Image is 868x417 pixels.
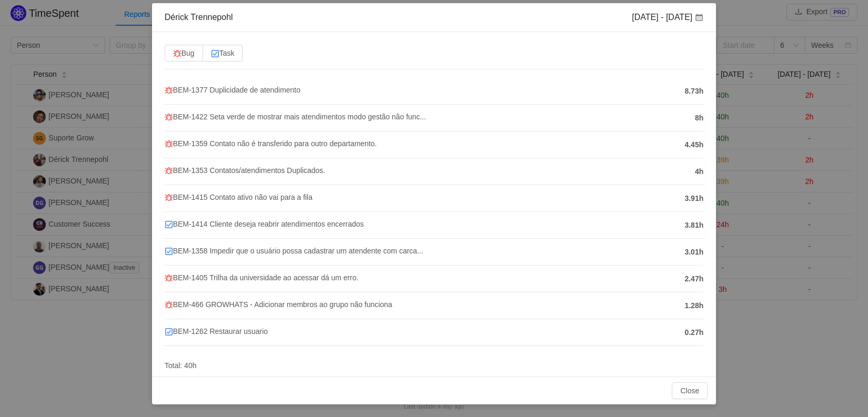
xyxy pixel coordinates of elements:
[165,361,197,370] span: Total: 40h
[165,139,377,148] span: BEM-1359 Contato não é transferido para outro departamento.
[211,49,235,57] span: Task
[684,247,703,258] span: 3.01h
[165,274,173,282] img: 10303
[684,193,703,204] span: 3.91h
[165,247,423,255] span: BEM-1358 Impedir que o usuário possa cadastrar um atendente com carca...
[165,12,233,23] div: Dérick Trennepohl
[165,220,173,229] img: 10318
[672,382,708,399] button: Close
[165,220,364,228] span: BEM-1414 Cliente deseja reabrir atendimentos encerrados
[165,301,173,309] img: 10303
[165,113,426,121] span: BEM-1422 Seta verde de mostrar mais atendimentos modo gestão não func...
[684,300,703,311] span: 1.28h
[165,300,392,309] span: BEM-466 GROWHATS - Adicionar membros ao grupo não funciona
[165,166,325,175] span: BEM-1353 Contatos/atendimentos Duplicados.
[173,49,181,58] img: 10303
[684,220,703,231] span: 3.81h
[695,166,703,177] span: 4h
[695,113,703,124] span: 8h
[165,247,173,256] img: 10318
[684,139,703,150] span: 4.45h
[165,193,312,201] span: BEM-1415 Contato ativo não vai para a fila
[165,167,173,175] img: 10303
[165,86,300,94] span: BEM-1377 Duplicidade de atendimento
[684,273,703,284] span: 2.47h
[684,86,703,97] span: 8.73h
[165,140,173,148] img: 10303
[165,113,173,121] img: 10303
[165,86,173,95] img: 10303
[684,327,703,338] span: 0.27h
[632,12,703,23] div: [DATE] - [DATE]
[173,49,195,57] span: Bug
[165,328,173,336] img: 10318
[165,194,173,202] img: 10303
[165,273,359,282] span: BEM-1405 Trilha da universidade ao acessar dá um erro.
[165,327,268,335] span: BEM-1262 Restaurar usuario
[211,49,219,58] img: 10318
